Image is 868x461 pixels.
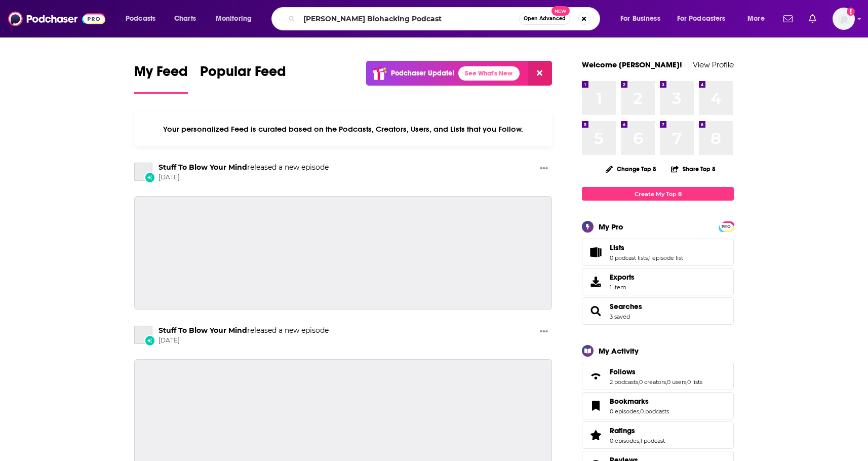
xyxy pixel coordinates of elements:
[582,392,734,419] span: Bookmarks
[610,273,635,282] span: Exports
[666,378,667,386] span: ,
[610,408,639,415] a: 0 episodes
[159,163,329,172] h3: released a new episode
[779,10,797,27] a: Show notifications dropdown
[582,187,734,201] a: Create My Top 8
[686,378,687,386] span: ,
[639,437,640,444] span: ,
[610,302,642,311] a: Searches
[640,437,665,444] a: 1 podcast
[610,313,630,320] a: 3 saved
[209,11,265,27] button: open menu
[670,159,716,179] button: Share Top 8
[610,254,648,261] a: 0 podcast lists
[610,397,649,406] span: Bookmarks
[391,69,454,78] p: Podchaser Update!
[600,163,662,175] button: Change Top 8
[134,112,552,146] div: Your personalized Feed is curated based on the Podcasts, Creators, Users, and Lists that you Follow.
[585,428,606,442] a: Ratings
[613,11,673,27] button: open menu
[687,378,702,386] a: 0 lists
[585,399,606,413] a: Bookmarks
[610,437,639,444] a: 0 episodes
[174,12,196,26] span: Charts
[536,163,552,175] button: Show More Button
[693,60,734,69] a: View Profile
[805,10,820,27] a: Show notifications dropdown
[833,8,855,30] img: User Profile
[599,222,623,232] div: My Pro
[610,397,669,406] a: Bookmarks
[610,426,665,435] a: Ratings
[833,8,855,30] span: Logged in as Ashley_Beenen
[159,336,329,345] span: [DATE]
[536,326,552,338] button: Show More Button
[648,254,649,261] span: ,
[670,11,740,27] button: open menu
[134,63,188,86] span: My Feed
[677,12,726,26] span: For Podcasters
[720,223,732,230] span: PRO
[134,326,152,344] a: Stuff To Blow Your Mind
[582,363,734,390] span: Follows
[144,335,155,346] div: New Episode
[119,11,169,27] button: open menu
[144,172,155,183] div: New Episode
[159,326,247,335] a: Stuff To Blow Your Mind
[582,297,734,325] span: Searches
[585,245,606,259] a: Lists
[610,243,624,252] span: Lists
[585,304,606,318] a: Searches
[126,12,155,26] span: Podcasts
[610,378,638,386] a: 2 podcasts
[639,378,666,386] a: 0 creators
[524,16,566,21] span: Open Advanced
[720,222,732,230] a: PRO
[134,163,152,181] a: Stuff To Blow Your Mind
[649,254,683,261] a: 1 episode list
[747,12,765,26] span: More
[847,8,855,16] svg: Add a profile image
[610,367,636,376] span: Follows
[638,378,639,386] span: ,
[582,60,682,69] a: Welcome [PERSON_NAME]!
[610,284,635,291] span: 1 item
[200,63,286,94] a: Popular Feed
[299,11,519,27] input: Search podcasts, credits, & more...
[216,12,252,26] span: Monitoring
[585,369,606,383] a: Follows
[582,239,734,266] span: Lists
[200,63,286,86] span: Popular Feed
[833,8,855,30] button: Show profile menu
[740,11,777,27] button: open menu
[519,13,570,25] button: Open AdvancedNew
[159,173,329,182] span: [DATE]
[582,268,734,295] a: Exports
[667,378,686,386] a: 0 users
[582,421,734,449] span: Ratings
[599,346,639,356] div: My Activity
[168,11,202,27] a: Charts
[281,7,610,30] div: Search podcasts, credits, & more...
[585,275,606,289] span: Exports
[159,163,247,172] a: Stuff To Blow Your Mind
[620,12,660,26] span: For Business
[610,243,683,252] a: Lists
[134,63,188,94] a: My Feed
[8,9,105,28] img: Podchaser - Follow, Share and Rate Podcasts
[610,426,635,435] span: Ratings
[639,408,640,415] span: ,
[610,367,702,376] a: Follows
[640,408,669,415] a: 0 podcasts
[458,66,520,81] a: See What's New
[159,326,329,335] h3: released a new episode
[551,6,570,16] span: New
